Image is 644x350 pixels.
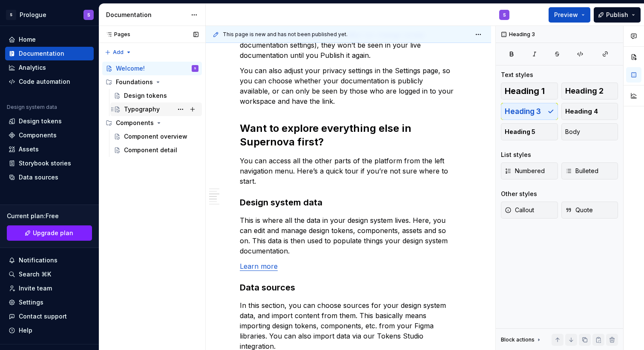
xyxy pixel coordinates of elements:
[5,61,94,74] a: Analytics
[124,132,187,141] div: Component overview
[565,167,598,175] span: Bulleted
[106,11,187,19] div: Documentation
[594,7,641,23] button: Publish
[19,312,67,321] div: Contact support
[606,11,628,19] span: Publish
[561,103,618,120] button: Heading 4
[116,78,153,86] div: Foundations
[19,49,64,58] div: Documentation
[19,131,57,139] div: Components
[561,83,618,100] button: Heading 2
[505,87,545,95] span: Heading 1
[501,71,533,79] div: Text styles
[102,46,134,58] button: Add
[5,114,94,128] a: Design tokens
[240,196,457,208] h3: Design system data
[549,7,590,23] button: Preview
[102,75,202,89] div: Foundations
[110,102,202,116] a: Typography
[5,296,94,309] a: Settings
[565,206,593,214] span: Quote
[501,83,558,100] button: Heading 1
[240,65,457,106] p: You can also adjust your privacy settings in the Settings page, so you can choose whether your do...
[33,229,73,237] span: Upgrade plan
[240,122,457,149] h2: Want to explore everything else in Supernova first?
[565,128,580,136] span: Body
[7,212,92,220] div: Current plan : Free
[20,11,46,19] div: Prologue
[116,64,145,73] div: Welcome!
[113,49,124,56] span: Add
[19,117,62,125] div: Design tokens
[501,123,558,140] button: Heading 5
[19,173,58,182] div: Data sources
[6,10,16,20] div: S
[19,77,70,86] div: Code automation
[19,326,32,335] div: Help
[2,6,97,24] button: SPrologueS
[19,298,43,307] div: Settings
[505,128,535,136] span: Heading 5
[110,130,202,143] a: Component overview
[19,284,52,293] div: Invite team
[565,87,604,95] span: Heading 2
[19,145,39,154] div: Assets
[501,334,542,346] div: Block actions
[102,31,130,38] div: Pages
[501,190,537,198] div: Other styles
[505,167,545,175] span: Numbered
[19,159,71,168] div: Storybook stories
[5,310,94,323] button: Contact support
[5,324,94,337] button: Help
[19,63,46,72] div: Analytics
[5,128,94,142] a: Components
[240,30,457,60] p: When you make changes in the editor (or change certain documentation settings), they won’t be see...
[19,256,57,265] div: Notifications
[501,162,558,179] button: Numbered
[102,62,202,75] a: Welcome!S
[87,11,90,18] div: S
[223,31,348,38] span: This page is new and has not been published yet.
[5,267,94,281] button: Search ⌘K
[5,33,94,46] a: Home
[565,107,598,116] span: Heading 4
[110,89,202,102] a: Design tokens
[5,157,94,170] a: Storybook stories
[5,75,94,88] a: Code automation
[503,11,506,18] div: S
[7,225,92,241] a: Upgrade plan
[7,104,57,111] div: Design system data
[561,123,618,140] button: Body
[5,253,94,267] button: Notifications
[19,35,36,44] div: Home
[19,270,51,279] div: Search ⌘K
[240,262,278,270] a: Learn more
[240,215,457,256] p: This is where all the data in your design system lives. Here, you can edit and manage design toke...
[116,119,154,127] div: Components
[110,143,202,157] a: Component detail
[501,202,558,219] button: Callout
[5,282,94,295] a: Invite team
[561,162,618,179] button: Bulleted
[240,282,457,293] h3: Data sources
[102,116,202,130] div: Components
[501,336,535,343] div: Block actions
[124,105,160,114] div: Typography
[5,171,94,184] a: Data sources
[124,91,167,100] div: Design tokens
[240,156,457,186] p: You can access all the other parts of the platform from the left navigation menu. Here’s a quick ...
[505,206,534,214] span: Callout
[561,202,618,219] button: Quote
[5,142,94,156] a: Assets
[501,151,531,159] div: List styles
[194,64,196,73] div: S
[5,47,94,60] a: Documentation
[554,11,578,19] span: Preview
[102,62,202,157] div: Page tree
[124,146,177,154] div: Component detail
